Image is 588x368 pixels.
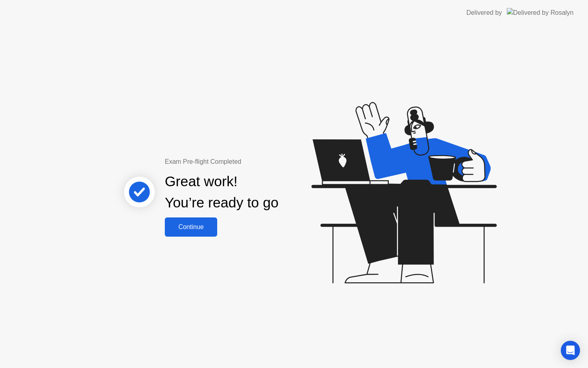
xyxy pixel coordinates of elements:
[466,8,502,18] div: Delivered by
[561,341,580,360] div: Open Intercom Messenger
[165,171,278,213] div: Great work! You’re ready to go
[507,8,574,17] img: Delivered by Rosalyn
[167,223,215,231] div: Continue
[165,157,330,167] div: Exam Pre-flight Completed
[165,217,217,237] button: Continue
